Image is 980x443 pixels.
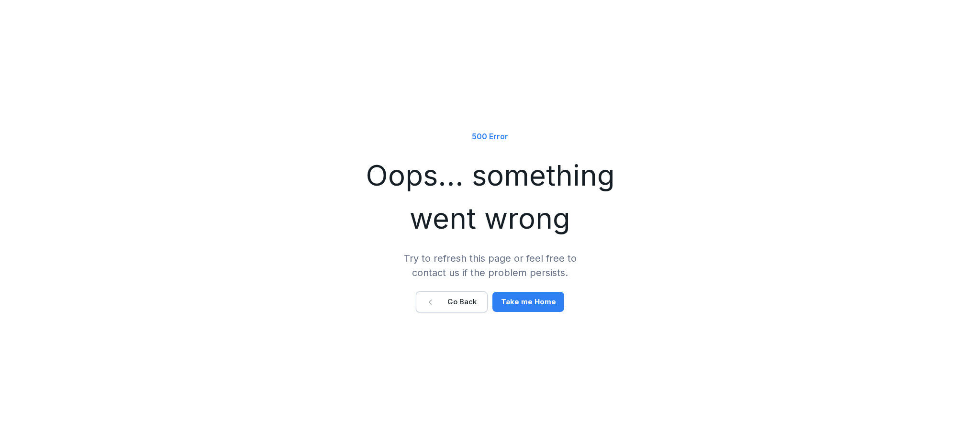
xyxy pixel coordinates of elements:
[346,154,634,240] h1: Oops... something went wrong
[500,297,557,307] div: Take me Home
[394,251,586,280] p: Try to refresh this page or feel free to contact us if the problem persists.
[416,291,488,312] button: Go Back
[492,292,564,312] button: Take me Home
[472,131,508,142] p: 500 Error
[427,297,477,307] div: Go Back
